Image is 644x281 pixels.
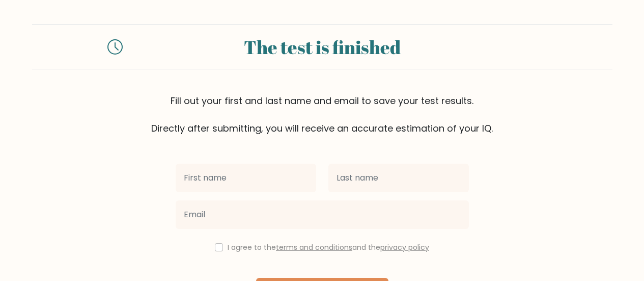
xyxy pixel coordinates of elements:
[380,242,429,252] a: privacy policy
[328,164,469,192] input: Last name
[135,33,510,61] div: The test is finished
[176,164,316,192] input: First name
[276,242,352,252] a: terms and conditions
[32,94,612,135] div: Fill out your first and last name and email to save your test results. Directly after submitting,...
[176,200,469,229] input: Email
[228,242,429,252] label: I agree to the and the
